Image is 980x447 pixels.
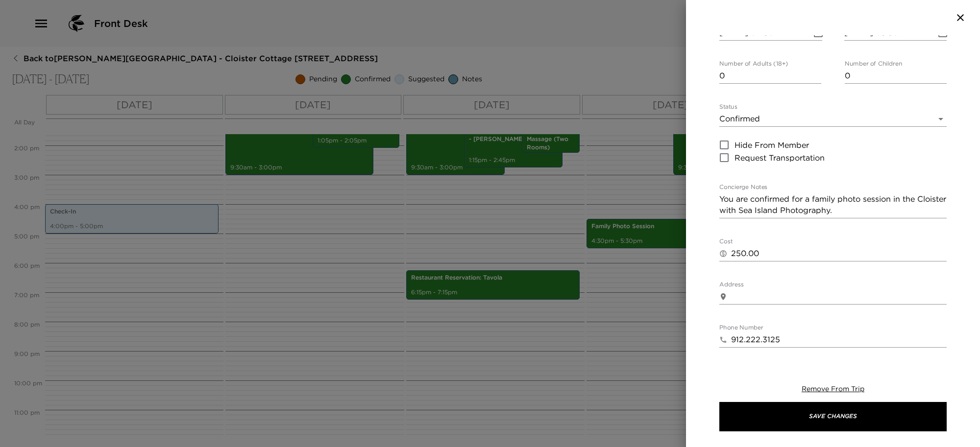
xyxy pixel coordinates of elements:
label: Status [719,103,737,111]
label: Address [719,281,744,289]
div: Confirmed [719,111,947,127]
textarea: 250.00 [731,248,947,259]
button: Remove From Trip [802,384,864,394]
label: Concierge Notes [719,183,767,191]
label: Cost [719,237,733,246]
label: Phone Number [719,324,763,332]
span: Hide From Member [735,139,809,151]
label: Number of Adults (18+) [719,60,788,68]
span: Remove From Trip [802,384,864,393]
textarea: You are confirmed for a family photo session in the Cloister with Sea Island Photography. [719,193,947,216]
label: Number of Children [845,60,902,68]
span: Request Transportation [735,152,825,164]
button: Save Changes [719,402,947,431]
